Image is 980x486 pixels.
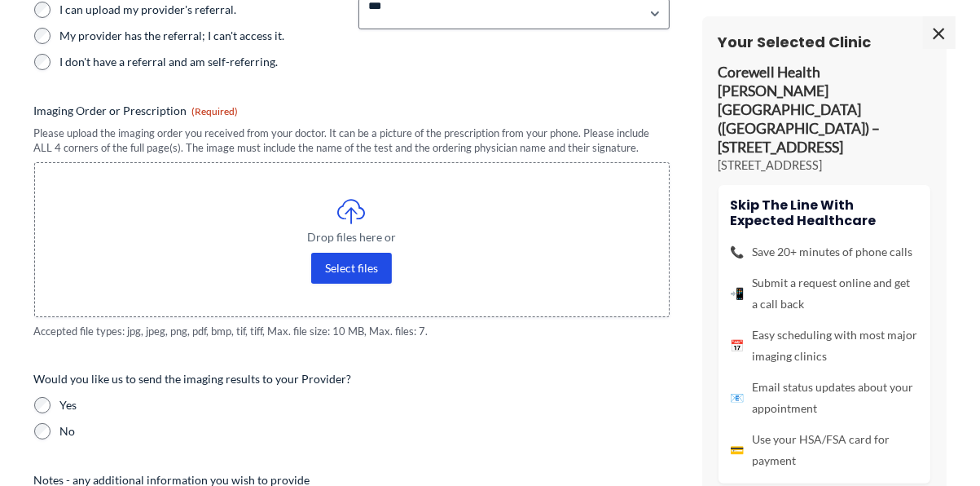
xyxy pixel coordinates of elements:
li: Easy scheduling with most major imaging clinics [731,325,918,367]
h3: Your Selected Clinic [719,33,930,51]
div: Please upload the imaging order you received from your doctor. It can be a picture of the prescri... [34,126,670,156]
li: Use your HSA/FSA card for payment [731,429,918,471]
span: 💳 [731,440,745,461]
legend: Would you like us to send the imaging results to your Provider? [34,371,352,387]
h4: Skip the line with Expected Healthcare [731,197,918,228]
span: × [923,16,956,49]
label: I can upload my provider's referral. [60,2,345,18]
label: Imaging Order or Prescription [34,103,670,119]
span: 📧 [731,387,745,409]
li: Email status updates about your appointment [731,377,918,419]
span: 📅 [731,335,745,356]
label: I don't have a referral and am self-referring. [60,54,345,70]
span: 📞 [731,241,745,263]
li: Submit a request online and get a call back [731,272,918,315]
p: [STREET_ADDRESS] [719,157,930,174]
li: Save 20+ minutes of phone calls [731,241,918,263]
span: 📲 [731,283,745,304]
label: My provider has the referral; I can't access it. [60,28,345,44]
span: (Required) [192,105,239,117]
p: Corewell Health [PERSON_NAME][GEOGRAPHIC_DATA] ([GEOGRAPHIC_DATA]) – [STREET_ADDRESS] [719,64,930,157]
label: Yes [60,397,670,413]
span: Accepted file types: jpg, jpeg, png, pdf, bmp, tif, tiff, Max. file size: 10 MB, Max. files: 7. [34,324,670,339]
button: select files, imaging order or prescription(required) [311,253,392,284]
span: Drop files here or [68,232,636,243]
label: No [60,423,670,440]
